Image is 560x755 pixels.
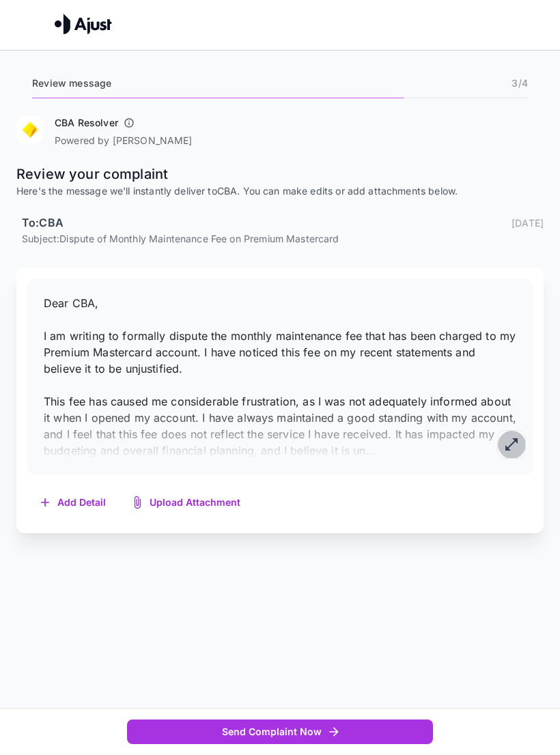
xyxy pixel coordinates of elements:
p: Subject: Dispute of Monthly Maintenance Fee on Premium Mastercard [22,231,544,246]
p: 3 / 4 [512,76,527,90]
h6: CBA Resolver [55,116,118,130]
p: Powered by [PERSON_NAME] [55,134,193,147]
p: Review your complaint [16,164,544,184]
h6: Review message [32,75,111,92]
span: ... [366,444,376,457]
p: Here's the message we'll instantly deliver to CBA . You can make edits or add attachments below. [16,184,544,198]
img: Ajust [55,14,112,34]
button: Upload Attachment [120,489,254,517]
img: CBA [16,116,44,143]
p: [DATE] [512,216,544,230]
button: Add Detail [27,489,120,517]
h6: To: CBA [22,214,64,232]
span: Dear CBA, I am writing to formally dispute the monthly maintenance fee that has been charged to m... [44,296,516,457]
button: Send Complaint Now [127,720,433,745]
